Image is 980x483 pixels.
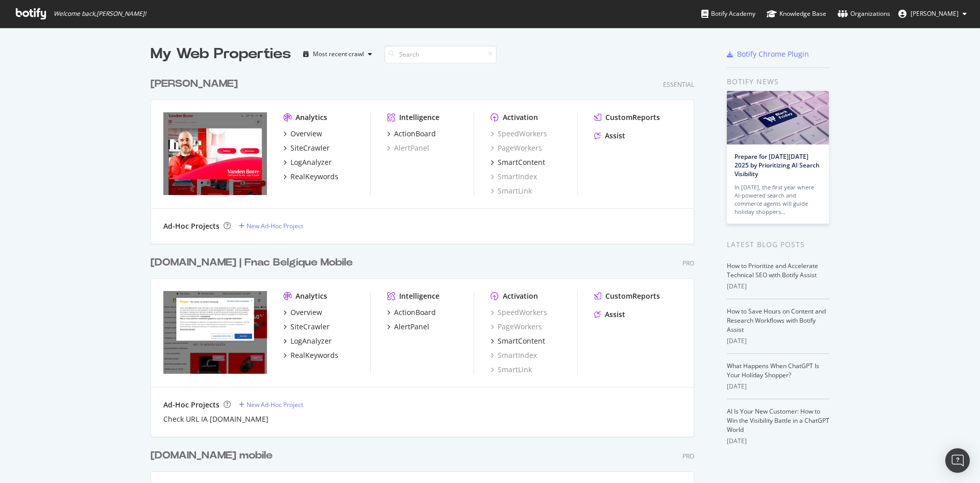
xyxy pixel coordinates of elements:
[394,307,436,318] div: ActionBoard
[503,112,538,123] div: Activation
[727,76,829,87] div: Botify news
[498,157,545,167] div: SmartContent
[701,9,755,19] div: Botify Academy
[491,365,532,375] a: SmartLink
[239,400,303,409] a: New Ad-Hoc Project
[163,400,219,410] div: Ad-Hoc Projects
[727,49,809,59] a: Botify Chrome Plugin
[163,221,219,231] div: Ad-Hoc Projects
[945,448,970,473] div: Open Intercom Messenger
[163,291,267,374] img: www.fnac.be
[151,448,273,463] div: [DOMAIN_NAME] mobile
[727,437,829,446] div: [DATE]
[387,129,436,139] a: ActionBoard
[491,322,542,332] a: PageWorkers
[737,49,809,59] div: Botify Chrome Plugin
[727,261,818,279] a: How to Prioritize and Accelerate Technical SEO with Botify Assist
[283,129,322,139] a: Overview
[290,129,322,139] div: Overview
[727,407,829,434] a: AI Is Your New Customer: How to Win the Visibility Battle in a ChatGPT World
[663,80,694,89] div: Essential
[387,322,429,332] a: AlertPanel
[491,172,537,182] a: SmartIndex
[727,382,829,391] div: [DATE]
[283,172,338,182] a: RealKeywords
[394,322,429,332] div: AlertPanel
[54,10,146,18] span: Welcome back, [PERSON_NAME] !
[290,172,338,182] div: RealKeywords
[151,255,357,270] a: [DOMAIN_NAME] | Fnac Belgique Mobile
[682,452,694,461] div: Pro
[491,143,542,153] a: PageWorkers
[503,291,538,301] div: Activation
[247,400,303,409] div: New Ad-Hoc Project
[605,291,660,301] div: CustomReports
[151,448,277,463] a: [DOMAIN_NAME] mobile
[491,350,537,360] a: SmartIndex
[727,361,819,379] a: What Happens When ChatGPT Is Your Holiday Shopper?
[283,350,338,360] a: RealKeywords
[283,307,322,318] a: Overview
[399,291,439,301] div: Intelligence
[387,307,436,318] a: ActionBoard
[594,131,625,141] a: Assist
[290,143,330,153] div: SiteCrawler
[296,112,327,123] div: Analytics
[290,322,330,332] div: SiteCrawler
[491,186,532,196] a: SmartLink
[767,9,826,19] div: Knowledge Base
[727,239,829,250] div: Latest Blog Posts
[239,222,303,230] a: New Ad-Hoc Project
[290,336,332,346] div: LogAnalyzer
[283,322,330,332] a: SiteCrawler
[283,336,332,346] a: LogAnalyzer
[151,77,238,91] div: [PERSON_NAME]
[605,309,625,320] div: Assist
[296,291,327,301] div: Analytics
[491,307,547,318] a: SpeedWorkers
[491,336,545,346] a: SmartContent
[594,309,625,320] a: Assist
[387,143,429,153] a: AlertPanel
[151,77,242,91] a: [PERSON_NAME]
[727,91,829,144] img: Prepare for Black Friday 2025 by Prioritizing AI Search Visibility
[605,112,660,123] div: CustomReports
[247,222,303,230] div: New Ad-Hoc Project
[151,44,291,64] div: My Web Properties
[290,350,338,360] div: RealKeywords
[299,46,376,62] button: Most recent crawl
[283,143,330,153] a: SiteCrawler
[838,9,890,19] div: Organizations
[498,336,545,346] div: SmartContent
[399,112,439,123] div: Intelligence
[890,6,975,22] button: [PERSON_NAME]
[151,255,353,270] div: [DOMAIN_NAME] | Fnac Belgique Mobile
[394,129,436,139] div: ActionBoard
[290,307,322,318] div: Overview
[290,157,332,167] div: LogAnalyzer
[594,112,660,123] a: CustomReports
[384,45,497,63] input: Search
[283,157,332,167] a: LogAnalyzer
[734,183,821,216] div: In [DATE], the first year where AI-powered search and commerce agents will guide holiday shoppers…
[163,414,268,424] a: Check URL IA [DOMAIN_NAME]
[491,129,547,139] a: SpeedWorkers
[727,282,829,291] div: [DATE]
[163,112,267,195] img: www.vandenborre.be/
[313,51,364,57] div: Most recent crawl
[911,9,959,18] span: Simon Alixant
[727,307,826,334] a: How to Save Hours on Content and Research Workflows with Botify Assist
[605,131,625,141] div: Assist
[682,259,694,268] div: Pro
[727,336,829,346] div: [DATE]
[491,157,545,167] a: SmartContent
